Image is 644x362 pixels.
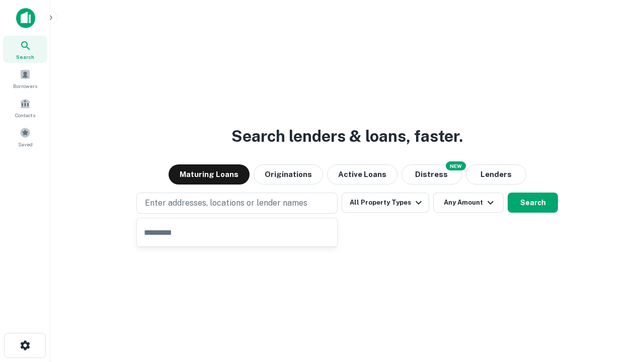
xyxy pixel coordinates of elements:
a: Borrowers [3,65,47,92]
button: Enter addresses, locations or lender names [136,193,338,214]
span: Contacts [15,111,35,119]
a: Contacts [3,94,47,121]
button: Originations [254,164,323,185]
div: NEW [446,161,466,170]
button: Search distressed loans with lien and other non-mortgage details. [401,164,462,185]
button: Maturing Loans [169,164,250,185]
span: Borrowers [13,82,37,90]
span: Search [16,53,34,61]
a: Saved [3,123,47,150]
span: Saved [18,140,33,148]
button: Active Loans [327,164,397,185]
button: Any Amount [433,193,504,213]
a: Search [3,36,47,63]
button: Lenders [466,164,526,185]
p: Enter addresses, locations or lender names [145,197,307,209]
button: Search [508,193,558,213]
iframe: Chat Widget [594,282,644,330]
h3: Search lenders & loans, faster. [231,124,463,148]
button: All Property Types [342,193,429,213]
img: capitalize-icon.png [16,8,35,28]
